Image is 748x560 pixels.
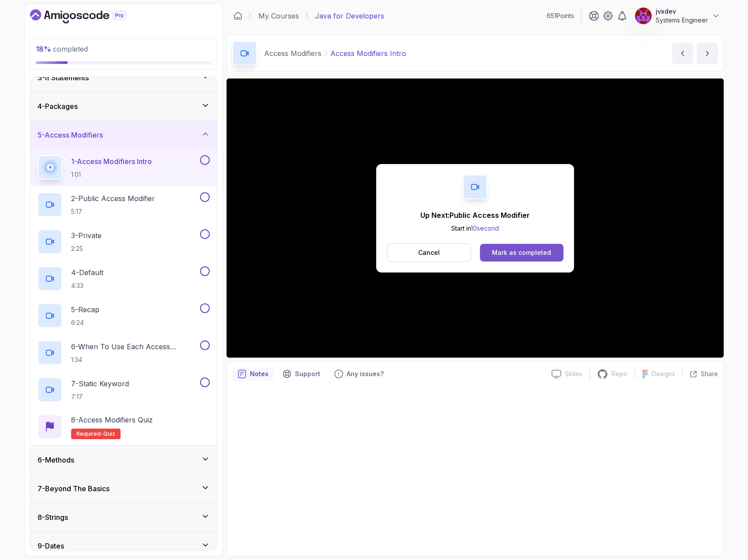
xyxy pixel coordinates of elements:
p: Up Next: Public Access Modifier [420,210,530,220]
button: 5-Access Modifiers [30,121,217,149]
span: 10 second [471,224,499,232]
button: 8-Strings [30,503,217,531]
button: 1-Access Modifiers Intro1:01 [38,155,210,180]
button: 4-Packages [30,92,217,120]
p: Notes [250,370,268,378]
p: 1 - Access Modifiers Intro [71,156,152,167]
p: 3 - Private [71,230,102,241]
p: Java for Developers [315,11,384,21]
button: Feedback button [329,367,389,381]
span: Required- [76,430,103,437]
button: 4-Default4:33 [38,266,210,291]
p: Cancel [418,248,440,257]
span: 18 % [36,45,51,53]
p: 7 - Static Keyword [71,378,129,389]
button: Share [682,370,718,378]
p: Systems Engineer [656,16,708,25]
p: 651 Points [547,11,574,20]
iframe: 1 - Access Modifiers Intro [227,78,724,358]
h3: 7 - Beyond The Basics [38,483,110,494]
p: 2:25 [71,244,102,253]
button: user profile imagejvxdevSystems Engineer [635,7,720,25]
img: user profile image [635,7,652,24]
button: Support button [277,367,325,381]
a: Dashboard [30,9,147,23]
span: quiz [103,430,115,437]
p: Repo [612,370,627,378]
p: 7:17 [71,392,129,401]
button: 6-Methods [30,446,217,474]
h3: 9 - Dates [38,541,64,551]
button: previous content [672,43,693,64]
button: notes button [232,367,274,381]
p: Access Modifiers [264,48,321,59]
p: Access Modifiers Intro [330,48,406,59]
h3: 3 - If Statements [38,72,89,83]
p: Share [701,370,718,378]
p: 4:33 [71,281,103,290]
p: 6:24 [71,318,99,327]
button: 9-Dates [30,532,217,560]
button: Cancel [387,243,471,262]
a: Dashboard [234,11,242,20]
p: jvxdev [656,7,708,16]
p: 5:17 [71,207,155,216]
button: 7-Static Keyword7:17 [38,377,210,402]
button: Mark as completed [480,244,563,261]
button: 6-When To Use Each Access Modifier1:34 [38,340,210,365]
button: 2-Public Access Modifier5:17 [38,192,210,217]
h3: 4 - Packages [38,101,78,112]
button: 8-Access Modifiers QuizRequired-quiz [38,414,210,439]
h3: 6 - Methods [38,455,74,465]
button: 5-Recap6:24 [38,303,210,328]
p: 8 - Access Modifiers Quiz [71,414,153,425]
button: 7-Beyond The Basics [30,474,217,503]
h3: 5 - Access Modifiers [38,130,103,140]
p: Designs [652,370,675,378]
a: My Courses [258,11,299,21]
button: 3-If Statements [30,63,217,92]
button: next content [697,43,718,64]
p: 6 - When To Use Each Access Modifier [71,341,198,352]
div: Mark as completed [492,248,551,257]
p: Support [295,370,320,378]
p: Slides [565,370,582,378]
p: 4 - Default [71,267,103,278]
p: Start in [420,224,530,233]
p: 1:34 [71,355,198,364]
p: 2 - Public Access Modifier [71,193,155,204]
p: 1:01 [71,170,152,179]
span: completed [36,45,88,53]
h3: 8 - Strings [38,512,68,523]
button: 3-Private2:25 [38,229,210,254]
p: 5 - Recap [71,304,99,315]
p: Any issues? [347,370,384,378]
